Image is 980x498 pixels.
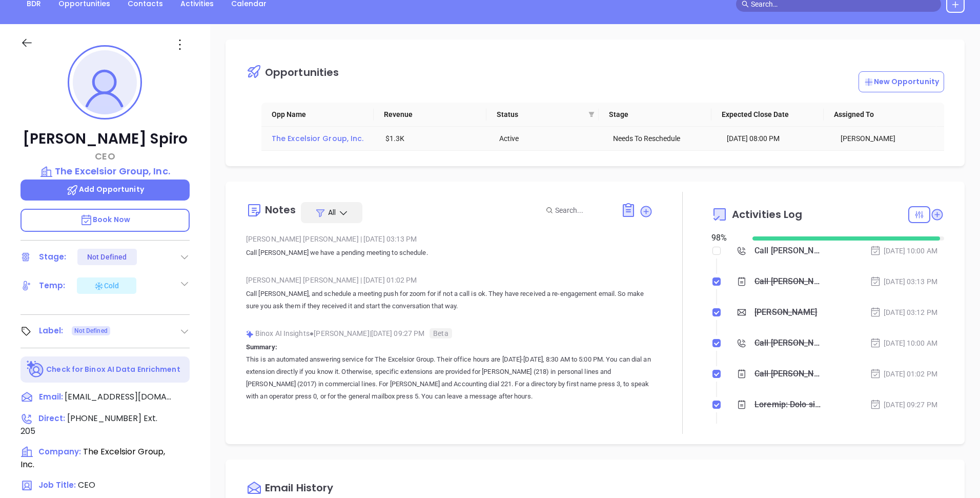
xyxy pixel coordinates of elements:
[870,399,937,410] div: [DATE] 09:27 PM
[711,232,740,244] div: 98 %
[727,133,826,144] div: [DATE] 08:00 PM
[246,343,277,351] b: Summary:
[87,249,127,265] div: Not Defined
[39,278,66,293] div: Temp:
[742,1,749,8] span: search
[74,325,108,336] span: Not Defined
[80,214,130,225] span: Book Now
[272,133,364,144] a: The Excelsior Group, Inc.
[261,103,374,127] th: Opp Name
[66,184,144,194] span: Add Opportunity
[310,329,314,337] span: ●
[246,272,654,288] div: [PERSON_NAME] [PERSON_NAME] [DATE] 01:02 PM
[824,103,936,127] th: Assigned To
[599,103,711,127] th: Stage
[94,280,119,292] div: Cold
[864,76,940,87] p: New Opportunity
[586,107,597,122] span: filter
[754,305,817,320] div: [PERSON_NAME]
[385,133,485,144] div: $1.3K
[21,446,165,470] span: The Excelsior Group, Inc.
[246,330,254,338] img: svg%3e
[46,364,180,375] p: Check for Binox AI Data Enrichment
[870,368,937,380] div: [DATE] 01:02 PM
[613,133,712,144] div: Needs To Reschedule
[497,109,584,120] span: Status
[430,328,452,338] span: Beta
[73,50,137,114] img: profile-user
[732,209,802,220] span: Activities Log
[246,247,654,259] p: Call [PERSON_NAME] we have a pending meeting to schedule.
[246,326,654,341] div: Binox AI Insights [PERSON_NAME] | [DATE] 09:27 PM
[870,276,937,287] div: [DATE] 03:13 PM
[711,103,824,127] th: Expected Close Date
[21,130,190,148] p: [PERSON_NAME] Spiro
[588,111,595,117] span: filter
[78,479,95,491] span: CEO
[246,231,654,247] div: [PERSON_NAME] [PERSON_NAME] [DATE] 03:13 PM
[841,133,940,144] div: [PERSON_NAME]
[555,205,609,216] input: Search...
[360,235,362,243] span: |
[21,164,190,178] a: The Excelsior Group, Inc.
[39,391,63,404] span: Email:
[39,249,67,265] div: Stage:
[246,353,654,403] p: This is an automated answering service for The Excelsior Group. Their office hours are [DATE]-[DA...
[870,245,937,256] div: [DATE] 10:00 AM
[374,103,486,127] th: Revenue
[27,361,45,379] img: Ai-Enrich-DaqCidB-.svg
[67,412,141,424] span: [PHONE_NUMBER]
[65,391,172,403] span: [EMAIL_ADDRESS][DOMAIN_NAME]
[38,413,65,424] span: Direct :
[754,397,822,412] div: Loremip: Dolo si am consectet adipiscin elitsed doe Tem Incididun Utlab. Etdol magnaa enima min V...
[265,483,333,496] div: Email History
[246,288,654,312] p: Call [PERSON_NAME], and schedule a meeting push for zoom for if not a call is ok. They have recei...
[754,366,822,382] div: Call [PERSON_NAME], and schedule a meeting push for zoom for if not a call is ok. They have recei...
[38,480,76,490] span: Job Title:
[21,412,157,437] span: Ext. 205
[870,337,937,349] div: [DATE] 10:00 AM
[754,274,822,289] div: Call [PERSON_NAME] we have a pending meeting to schedule.
[754,335,822,351] div: Call [PERSON_NAME] and re-engage to schedule a Meeting - [PERSON_NAME]
[870,307,937,318] div: [DATE] 03:12 PM
[754,243,822,258] div: Call [PERSON_NAME] to schedule meeting - [PERSON_NAME]
[360,276,362,284] span: |
[499,133,599,144] div: Active
[328,207,336,217] span: All
[265,205,296,215] div: Notes
[38,446,81,457] span: Company:
[21,149,190,163] p: CEO
[39,323,64,338] div: Label:
[265,67,339,77] div: Opportunities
